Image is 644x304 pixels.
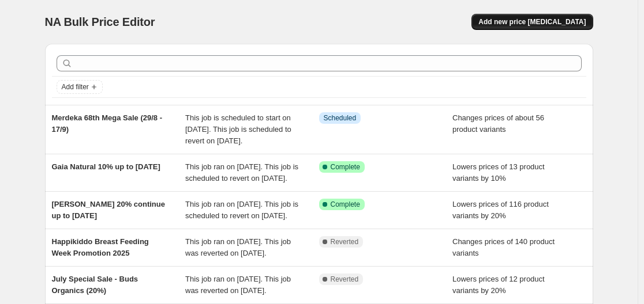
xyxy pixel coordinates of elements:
span: Changes prices of 140 product variants [452,237,555,257]
span: This job is scheduled to start on [DATE]. This job is scheduled to revert on [DATE]. [185,113,291,145]
span: Reverted [331,275,359,284]
span: This job ran on [DATE]. This job was reverted on [DATE]. [185,275,291,295]
span: Scheduled [324,113,357,123]
span: Gaia Natural 10% up to [DATE] [52,162,160,171]
span: This job ran on [DATE]. This job is scheduled to revert on [DATE]. [185,200,298,220]
span: Complete [331,200,360,209]
span: This job ran on [DATE]. This job was reverted on [DATE]. [185,237,291,257]
span: This job ran on [DATE]. This job is scheduled to revert on [DATE]. [185,162,298,183]
span: Lowers prices of 116 product variants by 20% [452,200,549,220]
span: July Special Sale - Buds Organics (20%) [52,275,138,295]
span: NA Bulk Price Editor [45,16,155,28]
span: Add new price [MEDICAL_DATA] [478,17,586,26]
span: Lowers prices of 13 product variants by 10% [452,162,545,183]
button: Add filter [57,80,103,94]
span: Changes prices of about 56 product variants [452,113,544,134]
span: Reverted [331,237,359,246]
span: Lowers prices of 12 product variants by 20% [452,275,545,295]
span: Merdeka 68th Mega Sale (29/8 - 17/9) [52,113,162,134]
span: Complete [331,162,360,172]
span: [PERSON_NAME] 20% continue up to [DATE] [52,200,165,220]
span: Add filter [62,82,89,92]
span: Happikiddo Breast Feeding Week Promotion 2025 [52,237,149,257]
button: Add new price [MEDICAL_DATA] [471,14,593,30]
